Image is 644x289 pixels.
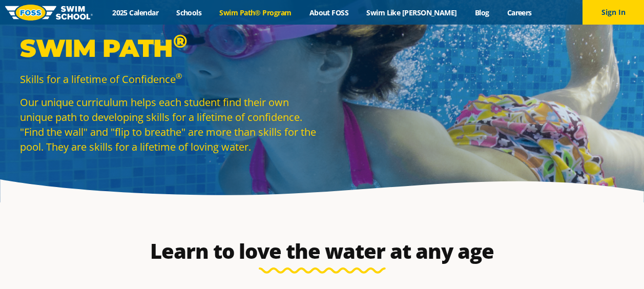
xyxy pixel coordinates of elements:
[20,95,317,154] p: Our unique curriculum helps each student find their own unique path to developing skills for a li...
[168,8,211,17] a: Schools
[466,8,498,17] a: Blog
[176,71,182,81] sup: ®
[358,8,466,17] a: Swim Like [PERSON_NAME]
[173,30,187,52] sup: ®
[211,8,300,17] a: Swim Path® Program
[20,33,317,64] p: Swim Path
[20,72,317,87] p: Skills for a lifetime of Confidence
[80,239,564,263] h2: Learn to love the water at any age
[103,8,168,17] a: 2025 Calendar
[498,8,541,17] a: Careers
[300,8,358,17] a: About FOSS
[5,5,93,20] img: FOSS Swim School Logo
